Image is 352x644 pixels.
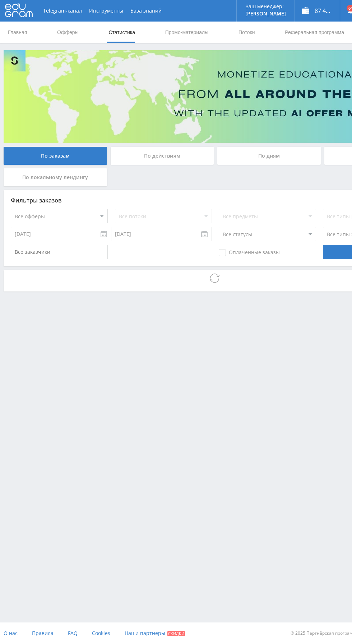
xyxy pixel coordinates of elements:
input: Все заказчики [11,245,108,259]
a: Потоки [238,22,256,43]
div: По заказам [4,147,107,165]
span: Наши партнеры [125,630,165,636]
span: О нас [4,630,18,636]
a: Наши партнеры Скидки [125,622,185,644]
p: [PERSON_NAME] [245,11,286,17]
a: Правила [32,622,54,644]
a: Статистика [108,22,136,43]
a: О нас [4,622,18,644]
div: По действиям [111,147,214,165]
a: FAQ [68,622,78,644]
span: Правила [32,630,54,636]
span: Оплаченные заказы [219,249,280,256]
div: По локальному лендингу [4,168,107,186]
a: Офферы [56,22,79,43]
span: FAQ [68,630,78,636]
a: Реферальная программа [284,22,345,43]
a: Cookies [92,622,110,644]
p: Ваш менеджер: [245,4,286,9]
span: Скидки [167,631,185,636]
div: По дням [217,147,321,165]
a: Главная [7,22,28,43]
a: Промо-материалы [165,22,209,43]
span: Cookies [92,630,110,636]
